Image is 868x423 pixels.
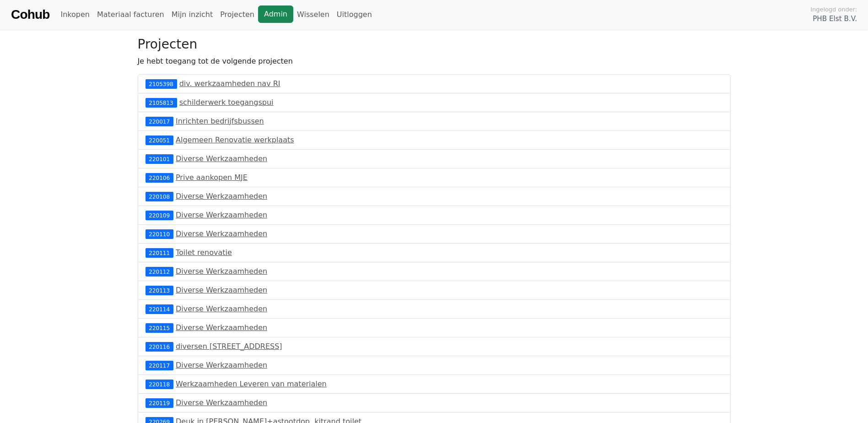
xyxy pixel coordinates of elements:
[146,79,177,88] div: 2105398
[168,5,217,24] a: Mijn inzicht
[57,5,93,24] a: Inkopen
[216,5,258,24] a: Projecten
[176,267,267,276] a: Diverse Werkzaamheden
[258,5,293,23] a: Admin
[146,398,173,407] div: 220119
[146,342,173,351] div: 220116
[813,14,857,24] span: PHB Elst B.V.
[146,192,173,201] div: 220108
[146,361,173,370] div: 220117
[176,192,267,201] a: Diverse Werkzaamheden
[293,5,333,24] a: Wisselen
[11,4,49,26] a: Cohub
[176,361,267,369] a: Diverse Werkzaamheden
[138,37,731,52] h3: Projecten
[176,211,267,219] a: Diverse Werkzaamheden
[176,117,264,125] a: Inrichten bedrijfsbussen
[176,136,294,144] a: Algemeen Renovatie werkplaats
[146,229,173,239] div: 220110
[176,173,248,182] a: Prive aankopen MJE
[146,98,177,107] div: 2105813
[176,380,327,388] a: Werkzaamheden Leveren van materialen
[176,286,267,294] a: Diverse Werkzaamheden
[333,5,376,24] a: Uitloggen
[179,98,274,107] a: schilderwerk toegangspui
[146,323,173,332] div: 220115
[176,398,267,407] a: Diverse Werkzaamheden
[146,211,173,220] div: 220109
[138,56,731,67] p: Je hebt toegang tot de volgende projecten
[176,323,267,332] a: Diverse Werkzaamheden
[146,173,173,182] div: 220106
[146,380,173,389] div: 220118
[146,248,173,257] div: 220111
[176,342,282,351] a: diversen [STREET_ADDRESS]
[176,229,267,238] a: Diverse Werkzaamheden
[146,117,173,126] div: 220017
[176,248,232,257] a: Toilet renovatie
[146,286,173,295] div: 220113
[176,304,267,313] a: Diverse Werkzaamheden
[93,5,168,24] a: Materiaal facturen
[810,5,857,14] span: Ingelogd onder:
[179,79,280,88] a: div. werkzaamheden nav RI
[146,304,173,314] div: 220114
[146,267,173,276] div: 220112
[176,154,267,163] a: Diverse Werkzaamheden
[146,136,173,145] div: 220051
[146,154,173,163] div: 220101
